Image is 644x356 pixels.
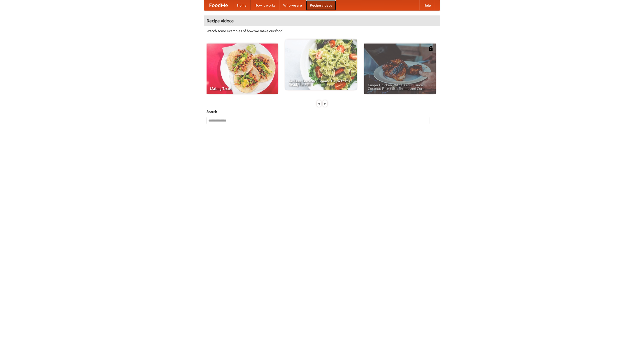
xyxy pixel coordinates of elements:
a: Making Tacos [207,44,278,94]
p: Watch some examples of how we make our food! [207,28,437,33]
a: Home [233,0,251,10]
span: Making Tacos [210,87,274,90]
a: Recipe videos [306,0,336,10]
span: An Easy, Summery Tomato Pasta That's Ready for Fall [289,79,353,86]
h4: Recipe videos [204,16,440,26]
div: » [323,100,327,107]
a: An Easy, Summery Tomato Pasta That's Ready for Fall [285,39,357,90]
a: FoodMe [204,0,233,10]
a: Who we are [279,0,306,10]
a: How it works [251,0,279,10]
div: « [317,100,321,107]
h5: Search [207,109,437,114]
a: Help [419,0,435,10]
img: 483408.png [428,46,433,51]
